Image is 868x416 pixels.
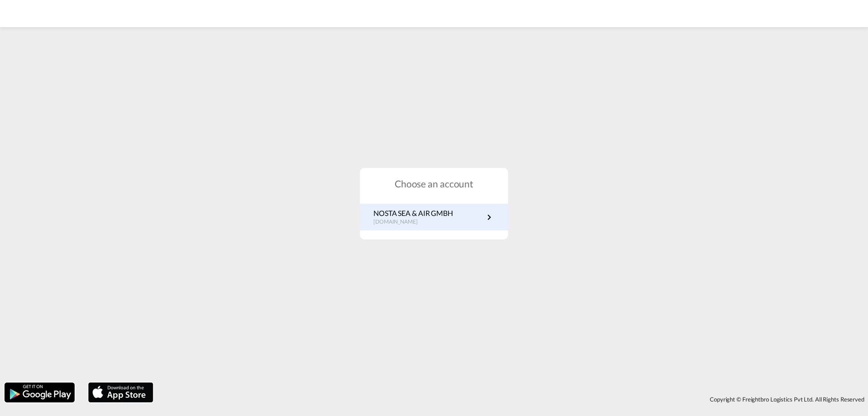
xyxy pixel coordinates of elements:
img: google.png [4,382,75,403]
h1: Choose an account [360,177,508,190]
a: NOSTA SEA & AIR GMBH[DOMAIN_NAME] [373,208,495,226]
md-icon: icon-chevron-right [484,212,495,223]
p: NOSTA SEA & AIR GMBH [373,208,453,218]
div: Copyright © Freightbro Logistics Pvt Ltd. All Rights Reserved [158,392,868,407]
img: apple.png [87,382,154,403]
p: [DOMAIN_NAME] [373,218,453,226]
